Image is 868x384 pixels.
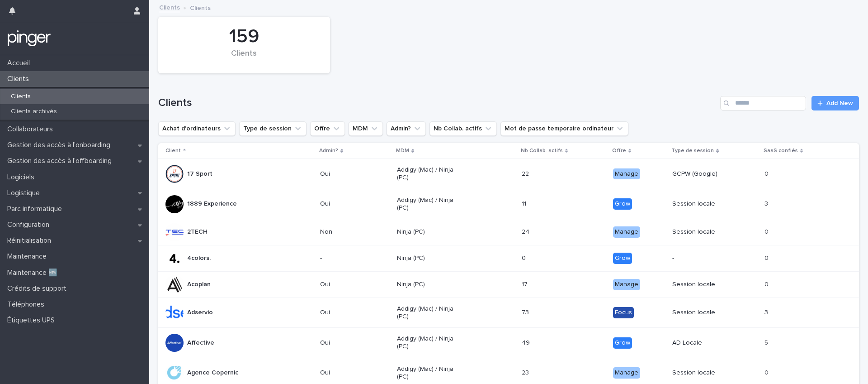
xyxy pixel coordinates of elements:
[764,198,770,208] p: 3
[4,269,65,277] p: Maintenance 🆕
[187,369,238,377] p: Agence Copernic
[4,59,37,67] p: Accueil
[397,166,462,182] p: Addigy (Mac) / Ninja (PC)
[190,2,211,12] p: Clients
[522,307,531,317] p: 73
[522,367,531,377] p: 23
[764,279,770,288] p: 0
[320,369,385,377] p: Oui
[613,198,632,210] div: Grow
[672,200,737,208] p: Session locale
[320,200,385,208] p: Oui
[764,337,770,347] p: 5
[4,173,42,182] p: Logiciels
[521,146,563,156] p: Nb Collab. actifs
[672,339,737,347] p: AD Locale
[320,339,385,347] p: Oui
[158,96,717,110] h1: Clients
[613,226,640,238] div: Manage
[522,279,529,288] p: 17
[158,298,859,328] tr: AdservioOuiAddigy (Mac) / Ninja (PC)7373 FocusSession locale33
[187,254,211,262] p: 4colors.
[4,236,58,245] p: Réinitialisation
[320,281,385,288] p: Oui
[4,125,60,134] p: Collaborateurs
[239,121,307,136] button: Type de session
[4,252,54,261] p: Maintenance
[320,254,385,262] p: -
[522,198,528,208] p: 11
[158,189,859,219] tr: 1889 ExperienceOuiAddigy (Mac) / Ninja (PC)1111 GrowSession locale33
[672,254,737,262] p: -
[764,146,798,156] p: SaaS confiés
[672,369,737,377] p: Session locale
[158,121,236,136] button: Achat d'ordinateurs
[4,93,38,101] p: Clients
[396,146,409,156] p: MDM
[165,146,181,156] p: Client
[349,121,383,136] button: MDM
[4,189,47,197] p: Logistique
[397,197,462,212] p: Addigy (Mac) / Ninja (PC)
[429,121,497,136] button: Nb Collab. actifs
[397,254,462,262] p: Ninja (PC)
[187,309,213,317] p: Adservio
[4,205,69,213] p: Parc informatique
[612,146,626,156] p: Offre
[826,100,853,106] span: Add New
[319,146,338,156] p: Admin?
[764,307,770,317] p: 3
[187,281,211,288] p: Acoplan
[4,75,36,83] p: Clients
[397,281,462,288] p: Ninja (PC)
[764,253,770,262] p: 0
[4,108,64,115] p: Clients archivés
[397,305,462,321] p: Addigy (Mac) / Ninja (PC)
[397,228,462,236] p: Ninja (PC)
[4,316,62,325] p: Étiquettes UPS
[764,168,770,178] p: 0
[671,146,714,156] p: Type de session
[187,200,237,208] p: 1889 Experience
[158,245,859,272] tr: 4colors.-Ninja (PC)00 Grow-00
[310,121,345,136] button: Offre
[613,337,632,349] div: Grow
[4,157,119,165] p: Gestion des accès à l’offboarding
[764,367,770,377] p: 0
[613,307,634,318] div: Focus
[500,121,628,136] button: Mot de passe temporaire ordinateur
[672,281,737,288] p: Session locale
[811,96,859,110] a: Add New
[187,228,208,236] p: 2TECH
[158,328,859,358] tr: AffectiveOuiAddigy (Mac) / Ninja (PC)4949 GrowAD Locale55
[672,309,737,317] p: Session locale
[4,141,118,149] p: Gestion des accès à l’onboarding
[187,339,214,347] p: Affective
[672,170,737,178] p: GCPW (Google)
[613,253,632,264] div: Grow
[397,365,462,381] p: Addigy (Mac) / Ninja (PC)
[4,284,74,293] p: Crédits de support
[522,253,528,262] p: 0
[159,2,180,12] a: Clients
[613,279,640,290] div: Manage
[158,271,859,298] tr: AcoplanOuiNinja (PC)1717 ManageSession locale00
[320,170,385,178] p: Oui
[522,226,531,236] p: 24
[320,309,385,317] p: Oui
[158,219,859,245] tr: 2TECHNonNinja (PC)2424 ManageSession locale00
[387,121,426,136] button: Admin?
[672,228,737,236] p: Session locale
[522,168,531,178] p: 22
[174,49,315,68] div: Clients
[522,337,532,347] p: 49
[7,29,51,48] img: mTgBEunGTSyRkCgitkcU
[720,96,806,110] input: Search
[4,300,52,309] p: Téléphones
[613,367,640,379] div: Manage
[174,25,315,48] div: 159
[397,335,462,350] p: Addigy (Mac) / Ninja (PC)
[320,228,385,236] p: Non
[4,221,57,229] p: Configuration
